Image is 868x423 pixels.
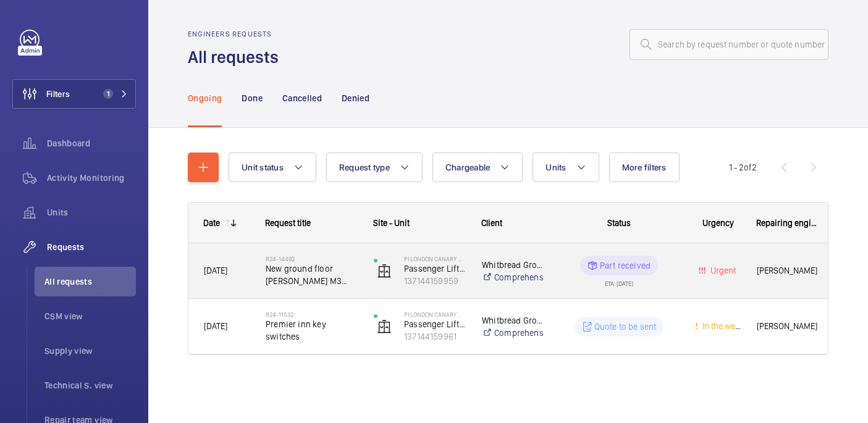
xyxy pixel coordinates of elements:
[622,162,667,172] span: More filters
[282,92,322,104] p: Cancelled
[482,259,543,271] p: Whitbread Group PLC
[432,153,523,182] button: Chargeable
[44,310,136,322] span: CSM view
[756,218,819,228] span: Repairing engineer
[373,218,410,228] span: Site - Unit
[46,88,70,100] span: Filters
[47,137,136,149] span: Dashboard
[744,162,752,172] span: of
[204,266,227,275] span: [DATE]
[404,311,466,318] p: PI London Canary Wharf (Westferry)
[482,327,543,339] a: Comprehensive
[342,92,369,104] p: Denied
[594,320,657,333] p: Quote to be sent
[702,218,734,228] span: Urgency
[44,275,136,288] span: All requests
[600,259,651,272] p: Part received
[242,92,262,104] p: Done
[533,153,599,182] button: Units
[339,162,390,172] span: Request type
[605,275,633,287] div: ETA: [DATE]
[242,162,284,172] span: Unit status
[700,321,744,331] span: In the week
[404,318,466,330] p: Passenger Lift 4 Staff/Guest FF [PERSON_NAME]
[188,92,222,104] p: Ongoing
[326,153,423,182] button: Request type
[266,255,358,262] h2: R24-14492
[44,379,136,392] span: Technical S. view
[404,330,466,343] p: 137144159961
[103,89,113,99] span: 1
[482,271,543,283] a: Comprehensive
[47,172,136,184] span: Activity Monitoring
[204,321,227,331] span: [DATE]
[729,163,757,172] span: 1 - 2 2
[708,266,736,275] span: Urgent
[609,153,680,182] button: More filters
[404,262,466,275] p: Passenger Lift 2 (Tower)
[445,162,491,172] span: Chargeable
[757,264,819,278] span: [PERSON_NAME]
[607,218,631,228] span: Status
[630,29,828,60] input: Search by request number or quote number
[44,345,136,357] span: Supply view
[482,314,543,327] p: Whitbread Group PLC
[265,218,311,228] span: Request title
[12,79,136,109] button: Filters1
[266,311,358,318] h2: R24-11532
[404,255,466,262] p: PI London Canary Wharf (Westferry)
[188,30,286,38] h2: Engineers requests
[266,262,358,287] span: New ground floor [PERSON_NAME] M3 782 g02 y13
[203,218,220,228] div: Date
[47,206,136,219] span: Units
[404,275,466,287] p: 137144159959
[757,319,819,333] span: [PERSON_NAME]
[377,319,392,334] img: elevator.svg
[377,264,392,279] img: elevator.svg
[229,153,316,182] button: Unit status
[188,46,286,69] h1: All requests
[546,162,566,172] span: Units
[47,241,136,253] span: Requests
[481,218,502,228] span: Client
[266,318,358,343] span: Premier inn key switches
